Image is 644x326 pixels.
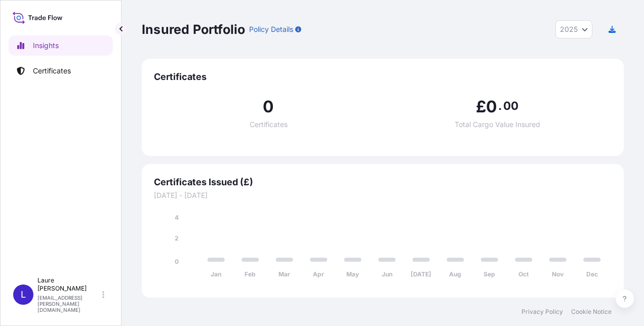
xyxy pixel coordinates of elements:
p: Laure [PERSON_NAME] [37,276,100,293]
tspan: Aug [449,270,461,278]
tspan: 4 [175,214,179,221]
p: [EMAIL_ADDRESS][PERSON_NAME][DOMAIN_NAME] [37,295,100,313]
span: 0 [263,99,274,115]
tspan: 0 [175,258,179,265]
tspan: Apr [313,270,324,278]
span: Certificates [154,71,612,83]
p: Certificates [33,66,71,76]
span: £ [476,99,486,115]
a: Certificates [9,61,113,81]
a: Privacy Policy [521,308,563,316]
span: Certificates Issued (£) [154,176,612,188]
tspan: [DATE] [411,270,431,278]
tspan: Nov [552,270,564,278]
tspan: Sep [484,270,495,278]
span: 2025 [560,24,578,34]
span: Certificates [250,121,288,128]
tspan: Jun [382,270,392,278]
tspan: Mar [278,270,290,278]
p: Policy Details [249,24,293,34]
span: L [21,290,26,300]
button: Year Selector [555,20,592,38]
a: Cookie Notice [571,308,612,316]
tspan: Oct [518,270,529,278]
span: . [498,102,502,110]
span: 00 [503,102,518,110]
tspan: 2 [175,234,179,242]
span: [DATE] - [DATE] [154,190,612,200]
tspan: May [346,270,359,278]
span: Total Cargo Value Insured [455,121,540,128]
tspan: Jan [211,270,221,278]
tspan: Feb [245,270,256,278]
span: 0 [486,99,497,115]
a: Insights [9,35,113,56]
tspan: Dec [586,270,598,278]
p: Insights [33,40,59,51]
p: Insured Portfolio [142,21,245,37]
